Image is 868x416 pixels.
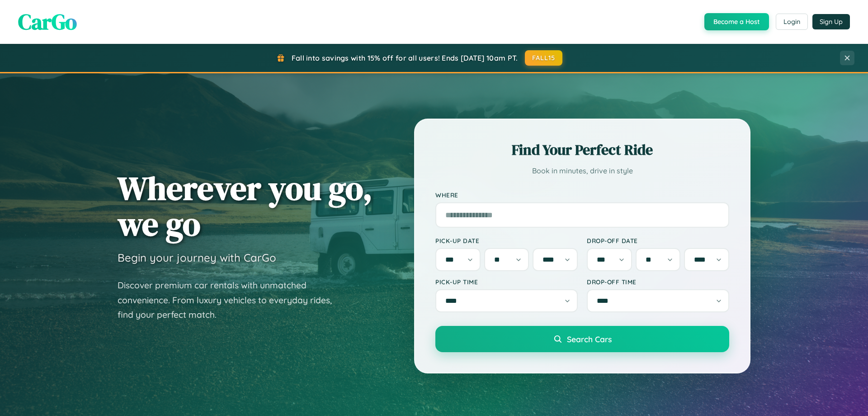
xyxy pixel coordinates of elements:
h1: Wherever you go, we go [118,170,373,242]
span: CarGo [18,7,77,37]
label: Pick-up Date [435,237,578,244]
h2: Find Your Perfect Ride [435,140,729,160]
h3: Begin your journey with CarGo [118,251,276,264]
p: Book in minutes, drive in style [435,164,729,177]
button: Become a Host [704,13,769,30]
button: Sign Up [812,14,850,29]
button: Login [776,14,808,30]
label: Drop-off Date [587,237,729,244]
label: Drop-off Time [587,278,729,286]
p: Discover premium car rentals with unmatched convenience. From luxury vehicles to everyday rides, ... [118,278,344,322]
span: Fall into savings with 15% off for all users! Ends [DATE] 10am PT. [292,53,518,62]
span: Search Cars [567,334,612,344]
label: Where [435,191,729,199]
label: Pick-up Time [435,278,578,286]
button: Search Cars [435,326,729,352]
button: FALL15 [525,50,563,66]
